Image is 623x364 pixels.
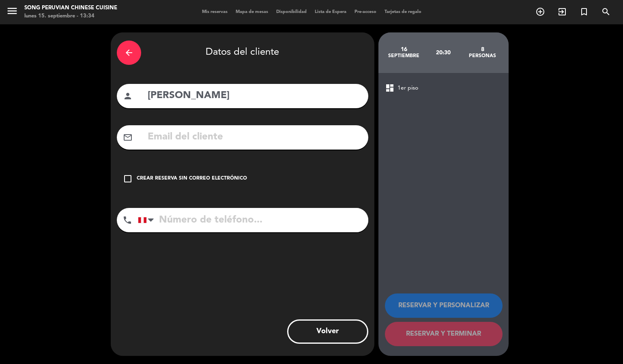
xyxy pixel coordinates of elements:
[124,48,134,58] i: arrow_back
[397,84,418,93] span: 1er piso
[147,129,362,146] input: Email del cliente
[423,39,463,67] div: 20:30
[385,53,424,59] div: septiembre
[385,322,503,346] button: RESERVAR Y TERMINAR
[137,175,247,183] div: Crear reserva sin correo electrónico
[232,10,272,14] span: Mapa de mesas
[6,5,18,17] i: menu
[463,46,502,53] div: 8
[138,208,157,232] div: Peru (Perú): +51
[350,10,380,14] span: Pre-acceso
[6,5,18,20] button: menu
[123,91,133,101] i: person
[535,7,545,17] i: add_circle_outline
[117,39,368,67] div: Datos del cliente
[287,319,368,344] button: Volver
[138,208,368,232] input: Número de teléfono...
[601,7,611,17] i: search
[311,10,350,14] span: Lista de Espera
[147,88,362,104] input: Nombre del cliente
[123,133,133,142] i: mail_outline
[557,7,567,17] i: exit_to_app
[122,215,132,225] i: phone
[123,174,133,184] i: check_box_outline_blank
[24,12,117,20] div: lunes 15. septiembre - 13:34
[385,293,503,318] button: RESERVAR Y PERSONALIZAR
[385,83,395,93] span: dashboard
[463,53,502,59] div: personas
[24,4,117,12] div: Song Peruvian Chinese Cuisine
[385,46,424,53] div: 16
[579,7,589,17] i: turned_in_not
[272,10,311,14] span: Disponibilidad
[198,10,232,14] span: Mis reservas
[380,10,425,14] span: Tarjetas de regalo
